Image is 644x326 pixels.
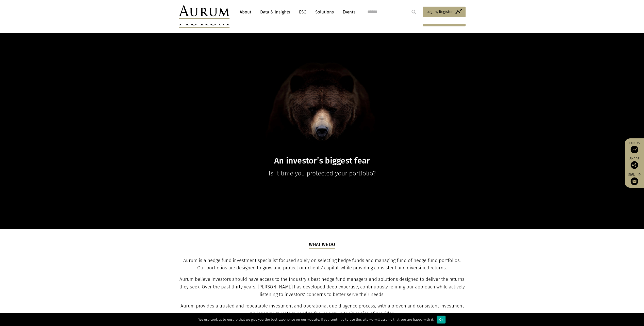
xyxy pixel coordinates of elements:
[309,241,335,249] h5: What we do
[627,173,641,185] a: Sign up
[183,258,461,271] span: Aurum is a hedge fund investment specialist focused solely on selecting hedge funds and managing ...
[409,7,419,17] input: Submit
[224,168,420,178] p: Is it time you protected your portfolio?
[258,7,293,17] a: Data & Insights
[179,5,229,19] img: Aurum
[627,157,641,169] div: Share
[437,316,445,323] div: Ok
[296,7,309,17] a: ESG
[224,156,420,166] h1: An investor’s biggest fear
[179,276,465,297] span: Aurum believe investors should have access to the industry’s best hedge fund managers and solutio...
[426,9,453,15] span: Log in/Register
[631,146,638,153] img: Access Funds
[340,7,355,17] a: Events
[631,161,638,169] img: Share this post
[627,141,641,153] a: Funds
[423,7,466,17] a: Log in/Register
[313,7,336,17] a: Solutions
[180,303,464,316] span: Aurum provides a trusted and repeatable investment and operational due diligence process, with a ...
[631,177,638,185] img: Sign up to our newsletter
[237,7,254,17] a: About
